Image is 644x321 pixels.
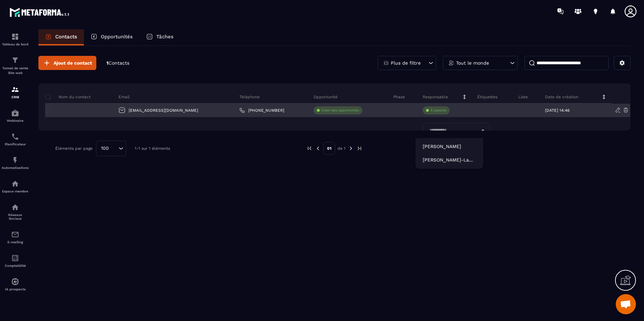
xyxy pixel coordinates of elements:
a: automationsautomationsEspace membre [2,175,29,198]
a: [PHONE_NUMBER] [239,108,284,113]
div: Search for option [96,141,126,156]
p: Comptabilité [2,264,29,267]
a: formationformationTunnel de vente Site web [2,51,29,80]
p: [DATE] 14:46 [545,108,570,113]
img: logo [9,6,70,18]
img: formation [11,33,19,41]
img: prev [307,145,313,151]
span: Contacts [108,60,129,66]
p: 1-1 sur 1 éléments [135,146,170,151]
img: next [356,145,362,151]
a: Opportunités [84,29,139,45]
input: Search for option [427,127,479,134]
p: E-mailing [2,240,29,244]
input: Search for option [111,145,117,152]
button: Ajout de contact [38,56,96,70]
p: Plus de filtre [391,61,421,65]
p: Webinaire [2,119,29,122]
p: Tunnel de vente Site web [2,66,29,75]
p: 01 [323,142,335,155]
p: À associe [430,108,446,113]
p: Étiquettes [477,94,497,100]
p: Nom du contact [45,94,91,100]
a: automationsautomationsWebinaire [2,104,29,128]
p: Opportunité [314,94,337,100]
p: Éléments par page [55,146,93,151]
img: scheduler [11,133,19,141]
span: 100 [99,145,111,152]
img: automations [11,156,19,164]
p: IA prospects [2,287,29,291]
p: Opportunités [101,34,133,40]
p: Tout le monde [456,61,489,65]
p: Date de création [545,94,578,100]
p: Automatisations [2,166,29,170]
img: next [348,145,354,151]
img: social-network [11,203,19,211]
p: Contacts [55,34,77,40]
p: Liste [518,94,528,100]
p: Espace membre [2,189,29,193]
p: CRM [2,95,29,99]
img: automations [11,278,19,286]
p: Phase [393,94,405,100]
a: formationformationCRM [2,80,29,104]
p: Responsable [423,94,448,100]
p: Planificateur [2,142,29,146]
p: Véronique Boulais-Lamourec [423,156,476,163]
p: Téléphone [239,94,260,100]
span: Ajout de contact [54,60,92,66]
a: automationsautomationsAutomatisations [2,151,29,175]
p: Créer des opportunités [321,108,359,113]
img: accountant [11,254,19,262]
img: automations [11,180,19,188]
a: Contacts [38,29,84,45]
a: Ouvrir le chat [616,294,636,314]
a: social-networksocial-networkRéseaux Sociaux [2,198,29,225]
img: formation [11,56,19,64]
p: 1 [106,60,129,66]
a: schedulerschedulerPlanificateur [2,128,29,151]
img: email [11,230,19,239]
div: Search for option [423,123,490,138]
p: Email [119,94,130,100]
p: Véronique LAMOUREC [423,143,476,150]
a: formationformationTableau de bord [2,28,29,51]
img: prev [315,145,321,151]
p: Réseaux Sociaux [2,213,29,220]
img: formation [11,85,19,94]
a: emailemailE-mailing [2,225,29,249]
p: Tâches [156,34,173,40]
img: automations [11,109,19,117]
a: accountantaccountantComptabilité [2,249,29,273]
p: Tableau de bord [2,42,29,46]
p: de 1 [337,146,346,151]
a: Tâches [139,29,180,45]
